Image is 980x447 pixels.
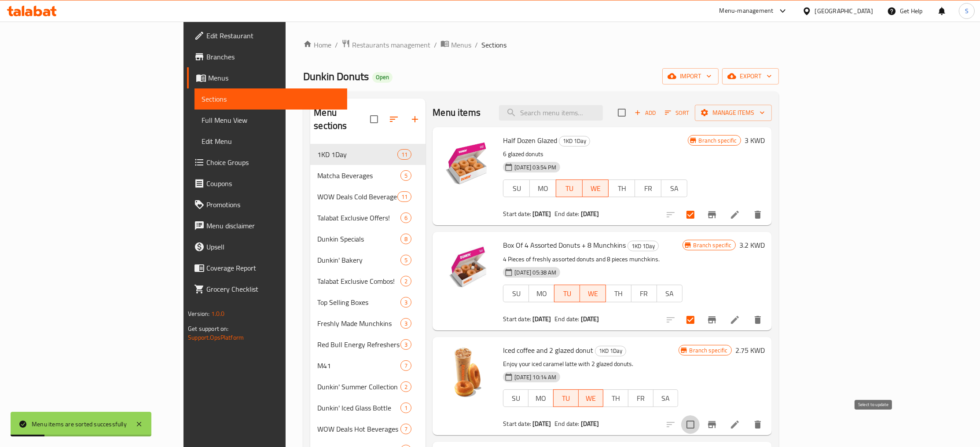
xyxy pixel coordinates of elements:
div: WOW Deals Cold Beverages [317,191,397,202]
button: TH [603,389,628,407]
span: Select section [613,103,631,122]
input: search [499,105,603,121]
button: export [722,68,779,84]
div: items [400,170,411,181]
a: Coverage Report [187,257,347,278]
span: TH [609,287,628,300]
div: 1KD 1Day11 [310,144,426,165]
button: SU [503,180,530,197]
span: Menu disclaimer [206,220,340,231]
div: items [400,360,411,371]
a: Edit menu item [730,315,740,325]
img: Half Dozen Glazed [440,134,496,191]
span: 2 [401,383,411,391]
span: Version: [188,308,209,319]
span: 7 [401,425,411,433]
span: Select to update [681,311,700,329]
div: 1KD 1Day [628,241,659,251]
h6: 3 KWD [745,134,765,147]
span: Menus [208,73,340,83]
div: items [400,381,411,392]
span: SU [507,182,526,195]
div: items [400,403,411,413]
span: Coupons [206,178,340,189]
span: Full Menu View [202,115,340,125]
button: delete [747,414,768,435]
span: SA [657,392,675,405]
span: Sort items [659,106,695,120]
span: Choice Groups [206,157,340,168]
div: Matcha Beverages5 [310,165,426,186]
div: Talabat Exclusive Offers! [317,213,400,223]
button: TU [553,389,579,407]
span: Dunkin' Summer Collection [317,381,400,392]
a: Edit Restaurant [187,25,347,46]
div: WOW Deals Hot Beverages [317,424,400,434]
span: FR [639,182,658,195]
span: Edit Restaurant [206,30,340,41]
button: SA [653,389,679,407]
span: End date: [554,418,579,429]
div: 1KD 1Day [559,136,590,147]
span: Dunkin' Bakery [317,255,400,265]
span: Sections [481,40,507,50]
span: Start date: [503,208,531,220]
span: 3 [401,298,411,307]
a: Restaurants management [341,39,430,51]
a: Menu disclaimer [187,215,347,236]
div: M417 [310,355,426,376]
a: Full Menu View [195,110,347,131]
div: items [400,339,411,350]
span: [DATE] 05:38 AM [511,268,560,277]
h2: Menu items [433,106,481,119]
div: 1KD 1Day [317,149,397,160]
div: Talabat Exclusive Offers!6 [310,207,426,228]
li: / [475,40,478,50]
span: WE [584,287,602,300]
span: Branches [206,51,340,62]
span: 5 [401,256,411,264]
span: 1.0.0 [211,308,225,319]
div: items [400,424,411,434]
button: WE [579,389,604,407]
button: SA [657,285,683,302]
span: Matcha Beverages [317,170,400,181]
span: 5 [401,172,411,180]
span: MO [533,182,553,195]
div: Red Bull Energy Refreshers [317,339,400,350]
span: Start date: [503,313,531,325]
button: Manage items [695,105,772,121]
a: Choice Groups [187,152,347,173]
b: [DATE] [532,418,551,429]
button: import [662,68,719,84]
p: 4 Pieces of freshly assorted donuts and 8 pieces munchkins. [503,254,682,265]
li: / [434,40,437,50]
p: Enjoy your iced caramel latte with 2 glazed donuts. [503,359,678,370]
a: Menus [187,67,347,88]
span: export [729,71,772,82]
div: Talabat Exclusive Combos!2 [310,271,426,292]
span: 7 [401,362,411,370]
span: Freshly Made Munchkins [317,318,400,329]
span: Sort [665,108,689,118]
a: Edit Menu [195,131,347,152]
button: WE [580,285,606,302]
button: WE [583,180,609,197]
a: Coupons [187,173,347,194]
span: Top Selling Boxes [317,297,400,308]
b: [DATE] [581,313,599,325]
div: [GEOGRAPHIC_DATA] [815,6,873,16]
button: TU [554,285,580,302]
span: Add [633,108,657,118]
b: [DATE] [532,208,551,220]
div: Dunkin Specials8 [310,228,426,249]
span: M41 [317,360,400,371]
span: [DATE] 10:14 AM [511,373,560,381]
div: items [400,234,411,244]
h6: 3.2 KWD [739,239,765,251]
button: Sort [663,106,691,120]
a: Edit menu item [730,419,740,430]
b: [DATE] [532,313,551,325]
